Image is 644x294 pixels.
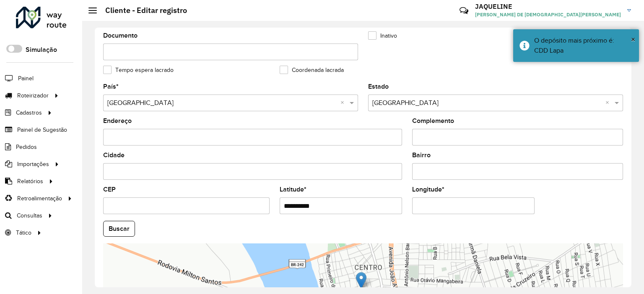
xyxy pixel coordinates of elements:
label: Simulação [26,45,57,55]
label: CEP [103,184,116,194]
span: Clear all [340,98,348,108]
button: Close [631,33,635,46]
label: País [103,82,119,92]
span: Retroalimentação [17,194,62,203]
h2: Cliente - Editar registro [97,6,187,15]
span: Tático [16,228,31,237]
label: Cidade [103,150,125,160]
label: Longitude [412,184,444,194]
img: Marker [356,272,366,289]
label: Inativo [368,31,397,40]
span: Cadastros [16,108,42,117]
label: Latitude [280,184,306,194]
span: Roteirizador [17,91,49,100]
label: Estado [368,82,389,92]
label: Documento [103,31,138,41]
label: Complemento [412,116,454,126]
span: Consultas [17,211,42,220]
label: Endereço [103,116,132,126]
span: [PERSON_NAME] DE [DEMOGRAPHIC_DATA][PERSON_NAME] [475,11,621,18]
label: Coordenada lacrada [280,66,344,74]
a: Contato Rápido [455,2,473,20]
h3: JAQUELINE [475,3,621,10]
span: Importações [17,160,49,169]
span: Clear all [605,98,613,108]
button: Buscar [103,221,135,237]
span: Painel de Sugestão [17,125,67,134]
label: Bairro [412,150,431,160]
span: Relatórios [17,177,43,186]
span: Pedidos [16,143,37,151]
label: Tempo espera lacrado [103,66,174,74]
span: Painel [18,74,34,83]
div: O depósito mais próximo é: CDD Lapa [534,36,633,56]
span: × [631,35,635,44]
